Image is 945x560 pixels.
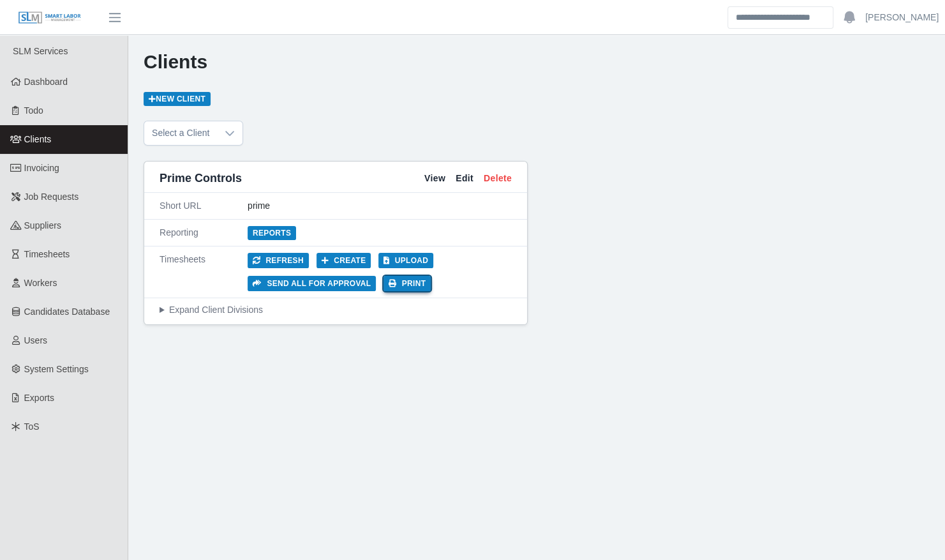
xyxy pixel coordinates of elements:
span: Exports [24,393,54,403]
a: View [424,172,445,185]
span: Invoicing [24,163,59,173]
button: Create [316,253,371,268]
button: Refresh [248,253,309,268]
img: SLM Logo [18,11,82,25]
a: New Client [144,92,211,106]
a: Delete [484,172,512,185]
span: Users [24,335,48,345]
span: Dashboard [24,77,68,87]
div: Short URL [160,199,248,213]
input: Search [727,6,833,29]
a: [PERSON_NAME] [865,11,939,24]
span: SLM Services [13,46,68,56]
span: Clients [24,134,52,144]
h1: Clients [144,50,930,73]
span: Workers [24,278,57,288]
a: Reports [248,226,296,240]
span: ToS [24,421,40,432]
button: Print [383,276,431,291]
span: Job Requests [24,192,79,202]
summary: Expand Client Divisions [160,303,512,317]
span: Select a Client [144,121,217,145]
a: Edit [456,172,473,185]
span: Timesheets [24,249,70,259]
span: System Settings [24,364,89,374]
div: Reporting [160,226,248,239]
div: prime [248,199,512,213]
span: Todo [24,105,43,116]
span: Candidates Database [24,306,110,317]
button: Upload [378,253,433,268]
div: Timesheets [160,253,248,291]
span: Suppliers [24,220,61,231]
button: Send all for approval [248,276,376,291]
span: Prime Controls [160,169,242,187]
